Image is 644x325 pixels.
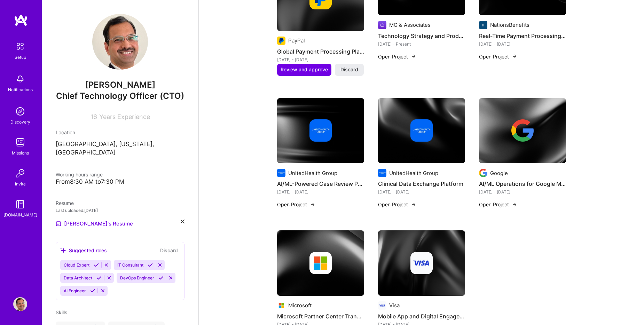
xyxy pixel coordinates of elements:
[479,40,566,48] div: [DATE] - [DATE]
[117,262,143,268] span: IT Consultant
[13,166,27,180] img: Invite
[389,169,438,177] div: UnitedHealth Group
[56,221,61,227] img: Resume
[100,288,105,293] i: Reject
[13,39,28,54] img: setup
[490,169,508,177] div: Google
[479,21,487,29] img: Company logo
[60,247,107,254] div: Suggested roles
[340,66,358,73] span: Discard
[56,91,184,101] span: Chief Technology Officer (CTO)
[277,98,364,164] img: cover
[378,201,416,208] button: Open Project
[479,98,566,164] img: cover
[158,246,180,254] button: Discard
[96,275,102,280] i: Accept
[378,31,465,40] h4: Technology Strategy and Product Innovation Leadership
[10,118,30,126] div: Discovery
[92,14,148,70] img: User Avatar
[56,140,184,157] p: [GEOGRAPHIC_DATA], [US_STATE], [GEOGRAPHIC_DATA]
[335,64,364,76] button: Discard
[277,56,364,63] div: [DATE] - [DATE]
[490,21,529,29] div: NationsBenefits
[3,211,37,219] div: [DOMAIN_NAME]
[277,169,285,177] img: Company logo
[107,275,112,280] i: Reject
[12,149,29,157] div: Missions
[56,172,103,177] span: Working hours range
[277,179,364,188] h4: AI/ML-Powered Case Review Prioritization Platform
[277,47,364,56] h4: Global Payment Processing Platform Transformation
[378,40,465,48] div: [DATE] - Present
[181,220,184,223] i: icon Close
[511,119,534,142] img: Company logo
[389,302,400,309] div: Visa
[479,53,517,60] button: Open Project
[309,252,332,274] img: Company logo
[94,262,99,268] i: Accept
[479,31,566,40] h4: Real-Time Payment Processing Platform Development
[277,37,285,45] img: Company logo
[158,275,164,280] i: Accept
[13,297,27,311] img: User Avatar
[378,98,465,164] img: cover
[15,180,26,188] div: Invite
[56,80,184,90] span: [PERSON_NAME]
[277,188,364,196] div: [DATE] - [DATE]
[288,302,312,309] div: Microsoft
[120,275,154,280] span: DevOps Engineer
[378,169,386,177] img: Company logo
[104,262,109,268] i: Reject
[277,230,364,296] img: cover
[64,288,86,293] span: AI Engineer
[512,202,517,207] img: arrow-right
[411,54,416,59] img: arrow-right
[277,301,285,310] img: Company logo
[157,262,163,268] i: Reject
[288,169,337,177] div: UnitedHealth Group
[13,72,27,86] img: bell
[281,66,328,73] span: Review and approve
[56,200,74,206] span: Resume
[288,37,305,44] div: PayPal
[90,288,95,293] i: Accept
[13,197,27,211] img: guide book
[56,220,133,228] a: [PERSON_NAME]'s Resume
[378,179,465,188] h4: Clinical Data Exchange Platform
[479,201,517,208] button: Open Project
[15,54,26,61] div: Setup
[91,113,97,120] span: 16
[310,202,315,207] img: arrow-right
[378,53,416,60] button: Open Project
[64,275,92,280] span: Data Architect
[56,178,184,185] div: From 8:30 AM to 7:30 PM
[11,297,29,311] a: User Avatar
[479,179,566,188] h4: AI/ML Operations for Google Maps
[277,312,364,321] h4: Microsoft Partner Center Transformation
[13,135,27,149] img: teamwork
[411,202,416,207] img: arrow-right
[277,64,331,76] button: Review and approve
[8,86,33,93] div: Notifications
[56,207,184,214] div: Last uploaded: [DATE]
[13,104,27,118] img: discovery
[378,230,465,296] img: cover
[56,129,184,136] div: Location
[479,188,566,196] div: [DATE] - [DATE]
[378,312,465,321] h4: Mobile App and Digital Engagement Platform Strategy
[56,309,67,315] span: Skills
[378,301,386,310] img: Company logo
[410,252,433,274] img: Company logo
[168,275,173,280] i: Reject
[512,54,517,59] img: arrow-right
[277,201,315,208] button: Open Project
[14,14,28,26] img: logo
[60,247,66,253] i: icon SuggestedTeams
[309,119,332,142] img: Company logo
[378,188,465,196] div: [DATE] - [DATE]
[410,119,433,142] img: Company logo
[479,169,487,177] img: Company logo
[64,262,89,268] span: Cloud Expert
[148,262,153,268] i: Accept
[378,21,386,29] img: Company logo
